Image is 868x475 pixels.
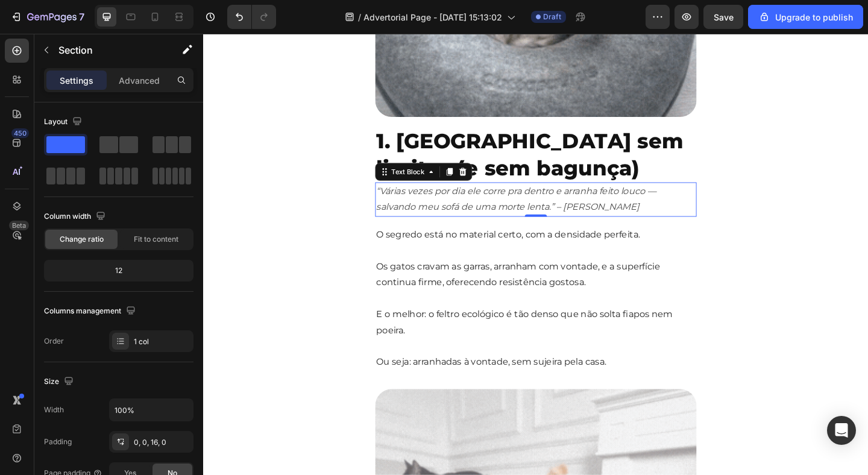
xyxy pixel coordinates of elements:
div: Open Intercom Messenger [827,416,856,445]
div: Columns management [44,303,138,319]
span: / [358,11,361,24]
div: Column width [44,209,108,225]
p: Advanced [119,74,160,87]
input: Auto [110,399,193,421]
div: Layout [44,114,84,130]
div: 1 col [134,336,190,347]
div: Beta [9,221,29,230]
div: 12 [46,262,191,279]
iframe: Design area [203,34,868,475]
p: Section [58,43,157,57]
button: Save [703,5,743,29]
button: 7 [5,5,90,29]
div: Order [44,336,64,347]
p: 7 [79,10,84,24]
span: Change ratio [60,234,104,245]
p: Settings [60,74,93,87]
span: Advertorial Page - [DATE] 15:13:02 [363,11,502,24]
div: Size [44,374,76,390]
div: Undo/Redo [227,5,276,29]
span: Draft [543,11,561,22]
span: Fit to content [134,234,178,245]
span: Save [714,12,734,22]
div: Padding [44,436,72,447]
div: 450 [11,128,29,138]
div: Upgrade to publish [758,11,853,24]
button: Upgrade to publish [748,5,863,29]
div: 0, 0, 16, 0 [134,437,190,448]
div: Width [44,404,64,415]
